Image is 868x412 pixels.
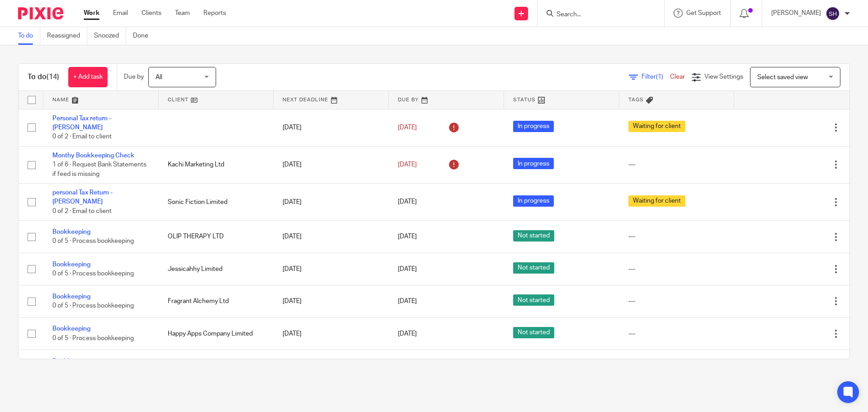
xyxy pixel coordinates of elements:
td: Kachi Marketing Ltd [159,146,274,183]
a: Bookkeeping [52,261,90,268]
a: Bookkeeping [52,358,90,365]
td: Jessicahhy Limited [159,253,274,285]
div: --- [628,265,726,274]
span: Select saved view [757,74,808,81]
td: [DATE] [274,146,389,183]
span: [DATE] [398,331,417,337]
span: 0 of 5 · Process bookkeeping [52,270,134,277]
span: [DATE] [398,161,417,168]
span: Waiting for client [628,195,685,207]
span: All [156,74,162,81]
span: [DATE] [398,124,417,131]
td: [PERSON_NAME] Labs Limited [159,350,274,382]
td: [DATE] [274,350,389,382]
span: (1) [656,74,663,80]
span: In progress [513,158,554,169]
span: [DATE] [398,266,417,272]
span: 0 of 5 · Process bookkeeping [52,238,134,245]
div: --- [628,232,726,241]
span: In progress [513,195,554,207]
td: Sonic Fiction Limited [159,184,274,221]
span: 0 of 5 · Process bookkeeping [52,303,134,309]
a: Bookkeeping [52,229,90,235]
a: To do [18,27,40,45]
a: + Add task [68,67,108,87]
span: Not started [513,327,554,338]
span: [DATE] [398,234,417,240]
p: Due by [124,72,144,81]
a: Reassigned [47,27,87,45]
span: Waiting for client [628,121,685,132]
a: Team [175,9,190,18]
span: [DATE] [398,199,417,205]
td: [DATE] [274,109,389,146]
span: View Settings [704,74,743,80]
span: 0 of 5 · Process bookkeeping [52,335,134,341]
span: 0 of 2 · Email to client [52,133,112,140]
div: --- [628,160,726,169]
a: Clear [670,74,685,80]
a: Email [113,9,128,18]
td: [DATE] [274,221,389,253]
div: --- [628,297,726,306]
a: Reports [203,9,226,18]
img: Pixie [18,7,63,19]
span: In progress [513,121,554,132]
a: Work [84,9,99,18]
a: Clients [142,9,161,18]
span: Get Support [686,10,721,16]
a: Monthy Bookkeeping Check [52,152,134,159]
td: [DATE] [274,184,389,221]
span: Filter [642,74,670,80]
td: [DATE] [274,253,389,285]
span: 1 of 6 · Request Bank Statements if feed is missing [52,161,146,177]
h1: To do [28,72,59,82]
span: (14) [47,73,59,81]
a: Bookkeeping [52,326,90,332]
td: [DATE] [274,317,389,350]
a: Done [133,27,155,45]
td: OLIP THERAPY LTD [159,221,274,253]
a: Snoozed [94,27,126,45]
div: --- [628,329,726,338]
p: [PERSON_NAME] [771,9,821,18]
span: [DATE] [398,298,417,304]
td: Fragrant Alchemy Ltd [159,285,274,317]
input: Search [556,11,637,19]
a: personal Tax Return - [PERSON_NAME] [52,189,113,205]
img: svg%3E [826,6,840,21]
span: 0 of 2 · Email to client [52,208,112,214]
a: Bookkeeping [52,294,90,300]
span: Not started [513,230,554,242]
td: Happy Apps Company Limited [159,317,274,350]
span: Tags [628,97,644,102]
span: Not started [513,262,554,274]
td: [DATE] [274,285,389,317]
span: Not started [513,294,554,306]
a: Personal Tax return - [PERSON_NAME] [52,115,111,131]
